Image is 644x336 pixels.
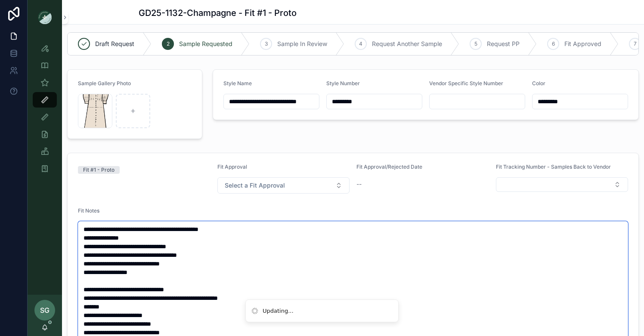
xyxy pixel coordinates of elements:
span: Fit Approval/Rejected Date [356,163,422,170]
button: Select Button [217,177,350,194]
span: Select a Fit Approval [225,181,285,190]
span: Fit Tracking Number - Samples Back to Vendor [496,163,611,170]
span: Sample Requested [179,40,232,48]
button: Select Button [496,177,629,192]
span: Request PP [487,40,520,48]
span: 2 [167,40,170,47]
span: Fit Approval [217,163,247,170]
div: Updating... [263,307,294,315]
span: Sample Gallery Photo [78,80,131,86]
div: scrollable content [28,34,62,188]
span: Style Name [223,80,252,86]
span: 7 [634,40,637,47]
h1: GD25-1132-Champagne - Fit #1 - Proto [139,7,297,19]
img: App logo [38,10,52,24]
span: SG [40,305,50,315]
span: Color [532,80,545,86]
span: Draft Request [95,40,134,48]
span: Sample In Review [277,40,327,48]
span: 4 [359,40,362,47]
span: Fit Approved [564,40,601,48]
span: Request Another Sample [372,40,442,48]
span: Fit Notes [78,207,99,214]
div: Fit #1 - Proto [83,166,115,174]
span: -- [356,180,362,188]
span: 6 [552,40,555,47]
span: 3 [265,40,268,47]
span: Style Number [326,80,360,86]
span: Vendor Specific Style Number [429,80,503,86]
span: 5 [474,40,477,47]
